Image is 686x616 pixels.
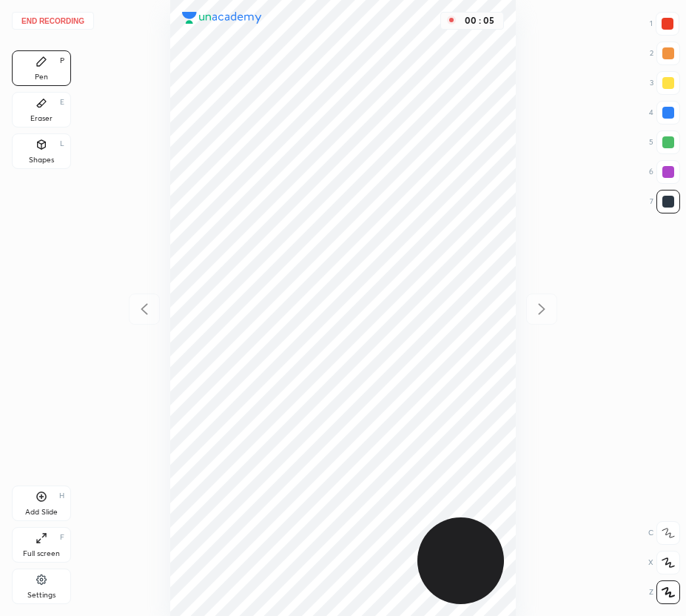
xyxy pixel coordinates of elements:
[25,509,58,516] div: Add Slide
[650,71,680,95] div: 3
[649,160,680,184] div: 6
[60,140,64,148] div: L
[650,190,680,213] div: 7
[12,12,94,30] button: End recording
[648,551,680,574] div: X
[462,16,497,26] div: 00 : 05
[59,492,64,500] div: H
[60,534,64,541] div: F
[650,42,680,65] div: 2
[60,99,64,106] div: E
[60,57,64,64] div: P
[27,592,56,599] div: Settings
[182,12,262,24] img: logo.38c385cc.svg
[35,73,48,81] div: Pen
[648,521,680,545] div: C
[29,156,54,164] div: Shapes
[649,101,680,125] div: 4
[23,550,60,557] div: Full screen
[649,130,680,154] div: 5
[649,580,680,604] div: Z
[30,115,53,122] div: Eraser
[650,12,679,36] div: 1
